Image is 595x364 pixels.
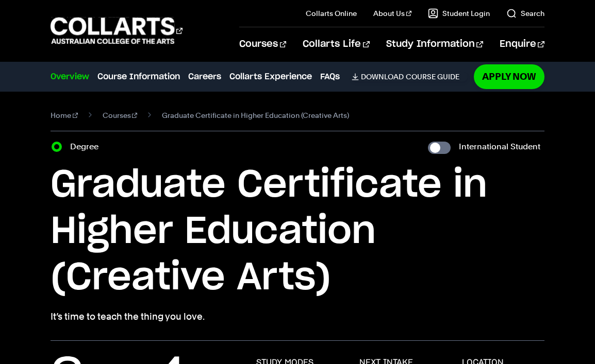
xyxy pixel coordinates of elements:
a: DownloadCourse Guide [352,72,468,81]
a: Collarts Experience [229,71,312,83]
a: Search [506,8,544,19]
a: Collarts Life [303,27,369,61]
div: Go to homepage [51,16,183,45]
span: Download [361,72,404,81]
a: Study Information [386,27,483,61]
a: Courses [103,108,138,123]
a: Student Login [428,8,490,19]
a: Home [51,108,78,123]
a: Enquire [500,27,544,61]
h1: Graduate Certificate in Higher Education (Creative Arts) [51,162,544,301]
a: Collarts Online [306,8,357,19]
label: International Student [459,140,540,154]
label: Degree [70,140,105,154]
a: Apply Now [474,64,544,89]
a: Overview [51,71,89,83]
a: Courses [239,27,286,61]
a: Careers [188,71,221,83]
a: Course Information [97,71,180,83]
p: It’s time to teach the thing you love. [51,309,544,324]
a: About Us [373,8,411,19]
span: Graduate Certificate in Higher Education (Creative Arts) [162,108,349,123]
a: FAQs [320,71,340,83]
